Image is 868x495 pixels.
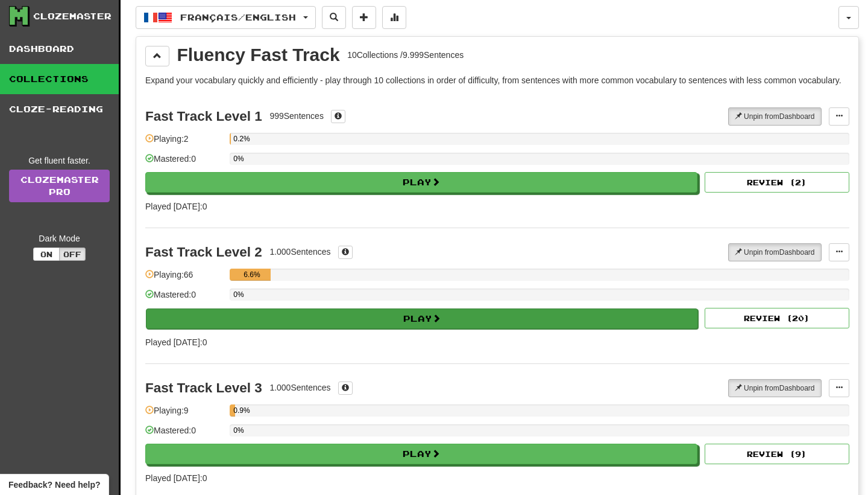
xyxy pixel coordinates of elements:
[728,379,822,397] button: Unpin fromDashboard
[705,172,849,193] button: Review (2)
[145,153,224,173] div: Mastered: 0
[347,49,464,61] div: 10 Collections / 9.999 Sentences
[705,308,849,328] button: Review (20)
[728,107,822,126] button: Unpin fromDashboard
[146,308,698,329] button: Play
[145,289,224,308] div: Mastered: 0
[9,232,110,244] div: Dark Mode
[233,404,235,417] div: 0.9%
[33,247,60,261] button: On
[233,269,271,281] div: 6.6%
[136,6,316,29] button: Français/English
[145,244,262,260] div: Fast Track Level 2
[145,202,207,211] span: Played [DATE]: 0
[8,479,100,491] span: Open feedback widget
[269,382,330,394] div: 1.000 Sentences
[145,404,224,424] div: Playing: 9
[145,444,697,464] button: Play
[269,246,330,258] div: 1.000 Sentences
[59,247,86,261] button: Off
[145,424,224,444] div: Mastered: 0
[145,109,262,124] div: Fast Track Level 1
[705,444,849,464] button: Review (9)
[145,172,697,193] button: Play
[9,170,110,202] a: ClozemasterPro
[145,133,224,153] div: Playing: 2
[33,10,112,22] div: Clozemaster
[177,46,340,64] div: Fluency Fast Track
[145,380,262,395] div: Fast Track Level 3
[145,74,849,86] p: Expand your vocabulary quickly and efficiently - play through 10 collections in order of difficul...
[145,269,224,289] div: Playing: 66
[145,337,207,347] span: Played [DATE]: 0
[269,110,324,122] div: 999 Sentences
[382,6,406,29] button: More stats
[352,6,376,29] button: Add sentence to collection
[322,6,346,29] button: Search sentences
[728,243,822,261] button: Unpin fromDashboard
[145,473,207,483] span: Played [DATE]: 0
[180,12,296,22] span: Français / English
[9,155,110,167] div: Get fluent faster.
